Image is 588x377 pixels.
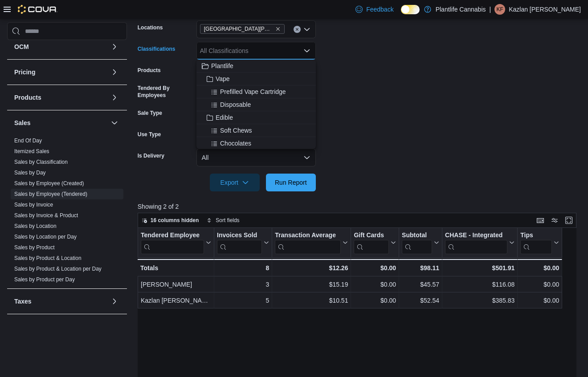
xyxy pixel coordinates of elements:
[18,5,57,14] img: Cova
[445,263,514,273] div: $501.91
[494,4,505,15] div: Kazlan Foisy-Lentz
[141,296,211,306] div: Kazlan [PERSON_NAME]
[509,4,581,15] p: Kazlan [PERSON_NAME]
[401,5,420,14] input: Dark Mode
[14,93,41,102] h3: Products
[445,280,514,290] div: $116.08
[402,231,432,254] div: Subtotal
[303,26,310,33] button: Open list of options
[138,45,176,53] label: Classifications
[217,296,269,306] div: 5
[138,109,162,117] label: Sale Type
[138,202,581,211] p: Showing 2 of 2
[14,244,55,251] a: Sales by Product
[14,169,46,176] span: Sales by Day
[401,14,401,15] span: Dark Mode
[14,276,75,283] span: Sales by Product per Day
[138,215,203,226] button: 16 columns hidden
[445,231,507,240] div: CHASE - Integrated
[14,201,53,208] span: Sales by Invoice
[445,296,514,306] div: $385.83
[141,231,204,254] div: Tendered Employee
[220,139,251,148] span: Chocolates
[520,296,559,306] div: $0.00
[216,217,239,224] span: Sort fields
[217,231,262,240] div: Invoices Sold
[490,4,491,15] p: |
[445,231,514,254] button: CHASE - Integrated
[520,263,559,273] div: $0.00
[14,244,55,251] span: Sales by Product
[200,24,285,34] span: St. Albert - Erin Ridge
[14,137,42,144] span: End Of Day
[220,126,252,135] span: Soft Chews
[138,67,161,74] label: Products
[138,152,164,159] label: Is Delivery
[14,68,35,77] h3: Pricing
[520,231,552,240] div: Tips
[109,118,120,128] button: Sales
[211,61,233,70] span: Plantlife
[14,180,84,186] a: Sales by Employee (Created)
[275,178,307,187] span: Run Report
[14,223,57,229] a: Sales by Location
[14,234,77,240] a: Sales by Location per Day
[275,231,341,240] div: Transaction Average
[216,74,230,83] span: Vape
[220,87,286,96] span: Prefilled Vape Cartridge
[402,231,432,240] div: Subtotal
[109,296,120,307] button: Taxes
[14,42,29,51] h3: OCM
[14,148,49,155] span: Itemized Sales
[151,217,199,224] span: 16 columns hidden
[402,263,439,273] div: $98.11
[215,174,254,191] span: Export
[14,255,82,261] a: Sales by Product & Location
[196,124,316,137] button: Soft Chews
[14,223,57,230] span: Sales by Location
[549,215,560,226] button: Display options
[14,42,107,51] button: OCM
[352,0,397,18] a: Feedback
[275,26,281,32] button: Remove St. Albert - Erin Ridge from selection in this group
[14,118,107,127] button: Sales
[354,280,396,290] div: $0.00
[196,149,316,166] button: All
[14,202,53,208] a: Sales by Invoice
[354,231,396,254] button: Gift Cards
[109,67,120,77] button: Pricing
[445,231,507,254] div: CHASE - Integrated
[14,297,32,306] h3: Taxes
[196,98,316,111] button: Disposable
[14,158,68,166] span: Sales by Classification
[196,85,316,98] button: Prefilled Vape Cartridge
[294,26,301,33] button: Clear input
[14,138,42,144] a: End Of Day
[275,231,348,254] button: Transaction Average
[203,215,243,226] button: Sort fields
[402,231,439,254] button: Subtotal
[217,280,269,290] div: 3
[7,135,127,288] div: Sales
[520,280,559,290] div: $0.00
[14,118,31,127] h3: Sales
[140,263,211,273] div: Totals
[14,191,87,197] a: Sales by Employee (Tendered)
[109,92,120,103] button: Products
[14,276,75,283] a: Sales by Product per Day
[14,68,107,77] button: Pricing
[496,4,503,15] span: KF
[535,215,546,226] button: Keyboard shortcuts
[14,265,102,272] span: Sales by Product & Location per Day
[402,280,439,290] div: $45.57
[138,24,163,31] label: Locations
[217,231,269,254] button: Invoices Sold
[275,296,348,306] div: $10.51
[196,137,316,150] button: Chocolates
[204,24,274,33] span: [GEOGRAPHIC_DATA][PERSON_NAME]
[563,215,574,226] button: Enter fullscreen
[14,233,77,240] span: Sales by Location per Day
[109,41,120,52] button: OCM
[196,111,316,124] button: Edible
